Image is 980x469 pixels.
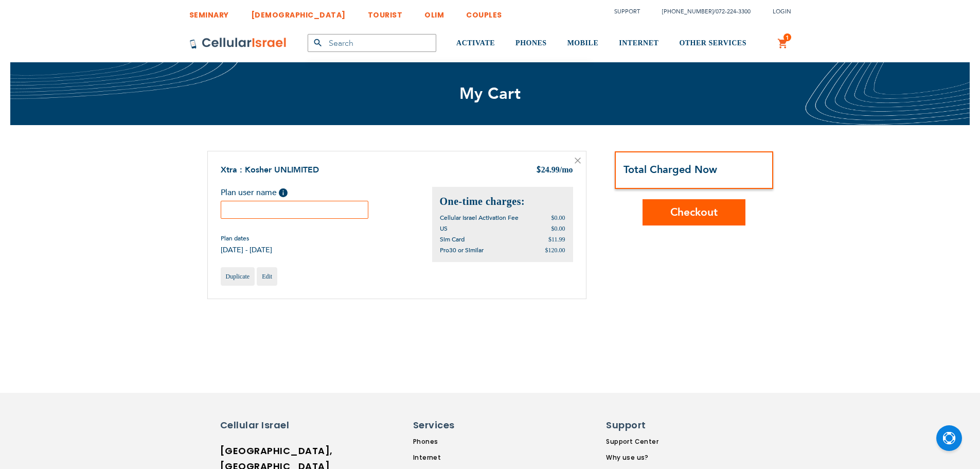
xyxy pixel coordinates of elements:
[652,4,751,19] li: /
[777,38,789,50] a: 1
[466,3,502,22] a: COUPLES
[560,165,573,174] span: /mo
[279,188,288,197] span: Help
[456,24,495,63] a: ACTIVATE
[606,437,673,446] a: Support Center
[515,39,547,47] span: PHONES
[536,164,573,177] div: 24.99
[459,83,521,105] span: My Cart
[440,235,465,244] span: Sim Card
[567,24,599,63] a: MOBILE
[619,24,658,63] a: INTERNET
[413,419,501,432] h6: Services
[786,33,789,42] span: 1
[773,8,791,15] span: Login
[619,39,658,47] span: INTERNET
[221,267,255,286] a: Duplicate
[606,419,667,432] h6: Support
[679,24,746,63] a: OTHER SERVICES
[440,214,519,222] span: Cellular Israel Activation Fee
[679,39,746,47] span: OTHER SERVICES
[670,205,718,220] span: Checkout
[251,3,346,22] a: [DEMOGRAPHIC_DATA]
[623,163,717,177] strong: Total Charged Now
[440,224,448,233] span: US
[226,273,250,280] span: Duplicate
[614,8,640,15] a: Support
[221,164,319,176] a: Xtra : Kosher UNLIMITED
[440,246,484,254] span: Pro30 or Similar
[221,234,272,242] span: Plan dates
[220,419,308,432] h6: Cellular Israel
[606,453,673,462] a: Why use us?
[368,3,403,22] a: TOURIST
[257,267,277,286] a: Edit
[262,273,272,280] span: Edit
[567,39,599,47] span: MOBILE
[221,245,272,255] span: [DATE] - [DATE]
[189,37,287,49] img: Cellular Israel Logo
[548,236,565,243] span: $11.99
[221,187,277,198] span: Plan user name
[413,437,507,446] a: Phones
[545,247,565,254] span: $120.00
[413,453,507,462] a: Internet
[716,8,751,15] a: 072-224-3300
[551,214,565,221] span: $0.00
[515,24,547,63] a: PHONES
[189,3,229,22] a: SEMINARY
[424,3,444,22] a: OLIM
[456,39,495,47] span: ACTIVATE
[536,165,541,177] span: $
[662,8,714,15] a: [PHONE_NUMBER]
[308,34,436,52] input: Search
[440,195,565,209] h2: One-time charges:
[551,225,565,232] span: $0.00
[643,199,745,225] button: Checkout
